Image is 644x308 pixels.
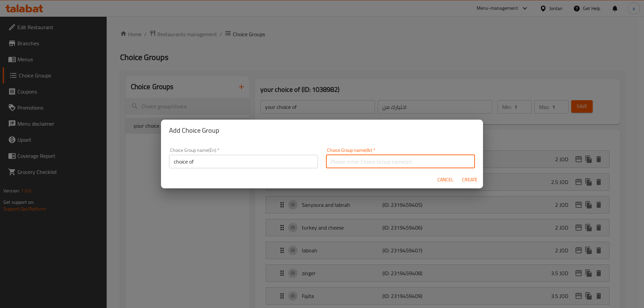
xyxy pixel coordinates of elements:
[169,125,475,136] h2: Add Choice Group
[169,155,318,168] input: Please enter Choice Group name(en)
[437,176,453,184] span: Cancel
[459,174,480,186] button: Create
[462,176,478,184] span: Create
[435,174,456,186] button: Cancel
[326,155,475,168] input: Please enter Choice Group name(ar)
